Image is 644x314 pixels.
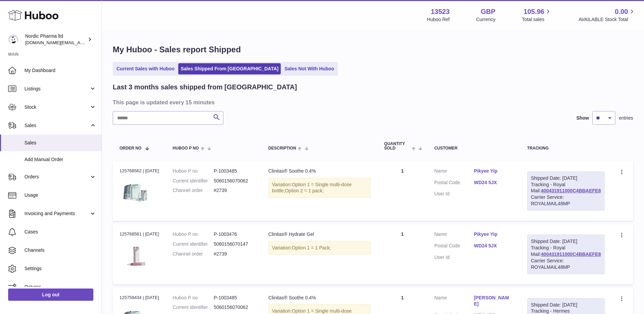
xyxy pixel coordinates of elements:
[531,238,601,245] div: Shipped Date: [DATE]
[24,265,96,272] span: Settings
[214,295,255,301] dd: P-1003485
[113,44,633,55] h1: My Huboo - Sales report Shipped
[24,210,89,217] span: Invoicing and Payments
[214,251,255,257] dd: #2739
[119,231,159,237] div: 125768561 | [DATE]
[119,240,153,274] img: 1_f13aeef1-7825-42c4-bd96-546fc26b9c19.png
[173,168,214,174] dt: Huboo P no
[24,122,89,129] span: Sales
[8,34,18,45] img: accounts.uk@nordicpharma.com
[527,234,605,274] div: Tracking - Royal Mail:
[578,16,636,23] span: AVAILABLE Stock Total
[527,146,605,151] div: Tracking
[434,231,474,239] dt: Name
[474,243,514,249] a: WD24 5JX
[576,115,589,121] label: Show
[523,7,544,16] span: 105.96
[434,254,474,261] dt: User Id
[24,229,96,235] span: Cases
[24,284,96,290] span: Returns
[619,115,633,121] span: entries
[214,304,255,311] dd: 5060156070062
[25,33,86,46] div: Nordic Pharma ltd
[8,289,93,301] a: Log out
[378,224,428,284] td: 1
[268,146,296,151] span: Description
[119,295,159,301] div: 125759434 | [DATE]
[178,63,281,74] a: Sales Shipped From [GEOGRAPHIC_DATA]
[119,176,153,210] img: 2_6c148ce2-9555-4dcb-a520-678b12be0df6.png
[282,63,336,74] a: Sales Not With Huboo
[272,182,351,194] span: Option 1 = Single multi-dose bottle;
[214,187,255,194] dd: #2739
[119,168,159,174] div: 125768562 | [DATE]
[114,63,177,74] a: Current Sales with Huboo
[24,192,96,198] span: Usage
[214,231,255,238] dd: P-1003476
[434,168,474,176] dt: Name
[173,241,214,247] dt: Current identifier
[434,295,474,309] dt: Name
[522,16,552,23] span: Total sales
[578,7,636,23] a: 0.00 AVAILABLE Stock Total
[285,188,324,193] span: Option 2 = 1 pack;
[173,178,214,184] dt: Current identifier
[531,175,601,181] div: Shipped Date: [DATE]
[173,251,214,257] dt: Channel order
[531,194,601,207] div: Carrier Service: ROYALMAIL48MP
[522,7,552,23] a: 105.96 Total sales
[268,231,370,238] div: Clinitas® Hydrate Gel
[434,146,514,151] div: Customer
[24,156,96,163] span: Add Manual Order
[173,146,199,151] span: Huboo P no
[531,258,601,271] div: Carrier Service: ROYALMAIL48MP
[474,231,514,238] a: Pikyee Yip
[113,99,631,106] h3: This page is updated every 15 minutes
[214,178,255,184] dd: 5060156070062
[173,231,214,238] dt: Huboo P no
[24,67,96,74] span: My Dashboard
[268,241,370,255] div: Variation:
[481,7,495,16] strong: GBP
[24,247,96,254] span: Channels
[384,142,410,151] span: Quantity Sold
[292,245,331,250] span: Option 1 = 1 Pack;
[431,7,450,16] strong: 13523
[173,295,214,301] dt: Huboo P no
[268,168,370,174] div: Clinitas® Soothe 0.4%
[474,179,514,186] a: WD24 5JX
[268,295,370,301] div: Clinitas® Soothe 0.4%
[113,83,297,92] h2: Last 3 months sales shipped from [GEOGRAPHIC_DATA]
[474,295,514,308] a: [PERSON_NAME]
[476,16,496,23] div: Currency
[24,140,96,146] span: Sales
[527,171,605,211] div: Tracking - Royal Mail:
[25,40,135,45] span: [DOMAIN_NAME][EMAIL_ADDRESS][DOMAIN_NAME]
[214,168,255,174] dd: P-1003485
[434,179,474,188] dt: Postal Code
[434,191,474,197] dt: User Id
[24,104,89,110] span: Stock
[541,188,601,193] a: 400431911000C4BBAEFE8
[268,178,370,198] div: Variation:
[119,146,142,151] span: Order No
[474,168,514,174] a: Pikyee Yip
[24,86,89,92] span: Listings
[434,243,474,251] dt: Postal Code
[427,16,450,23] div: Huboo Ref
[173,304,214,311] dt: Current identifier
[541,251,601,257] a: 400431911000C4BBAEFE8
[214,241,255,247] dd: 5060156070147
[615,7,628,16] span: 0.00
[531,302,601,308] div: Shipped Date: [DATE]
[173,187,214,194] dt: Channel order
[24,174,89,180] span: Orders
[378,161,428,221] td: 1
